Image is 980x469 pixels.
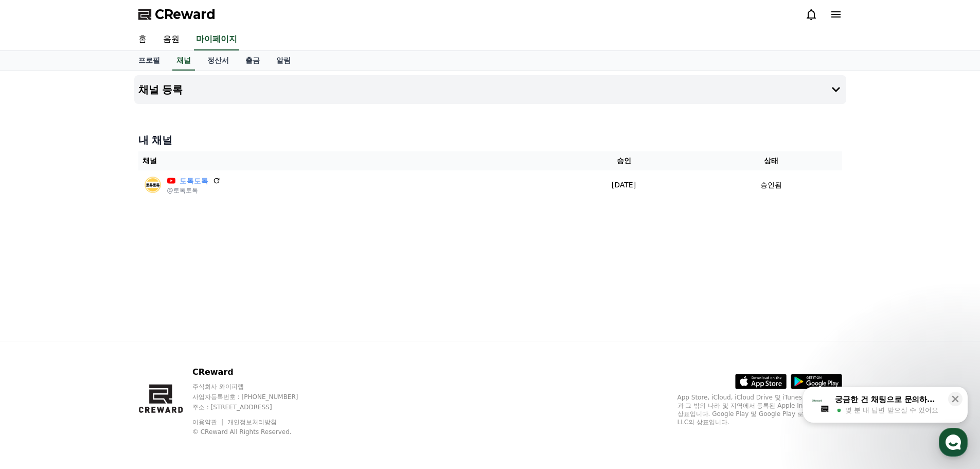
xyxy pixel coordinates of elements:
[268,51,299,71] a: 알림
[172,51,195,71] a: 채널
[155,6,216,23] span: CReward
[138,151,547,170] th: 채널
[194,29,239,50] a: 마이페이지
[192,366,318,378] p: CReward
[227,419,277,426] a: 개인정보처리방침
[192,428,318,436] p: © CReward All Rights Reserved.
[192,383,318,391] p: 주식회사 와이피랩
[180,176,208,186] a: 토톡토톡
[237,51,268,71] a: 출금
[192,403,318,411] p: 주소 : [STREET_ADDRESS]
[130,29,155,50] a: 홈
[192,419,225,426] a: 이용약관
[678,393,842,426] p: App Store, iCloud, iCloud Drive 및 iTunes Store는 미국과 그 밖의 나라 및 지역에서 등록된 Apple Inc.의 서비스 상표입니다. Goo...
[142,175,163,195] img: 토톡토톡
[138,133,842,147] h4: 내 채널
[192,393,318,401] p: 사업자등록번호 : [PHONE_NUMBER]
[155,29,188,50] a: 음원
[138,84,183,95] h4: 채널 등록
[760,180,782,190] p: 승인됨
[138,6,216,23] a: CReward
[547,151,701,170] th: 승인
[199,51,237,71] a: 정산서
[130,51,168,71] a: 프로필
[551,180,697,190] p: [DATE]
[167,186,221,195] p: @토톡토톡
[134,75,846,104] button: 채널 등록
[701,151,842,170] th: 상태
